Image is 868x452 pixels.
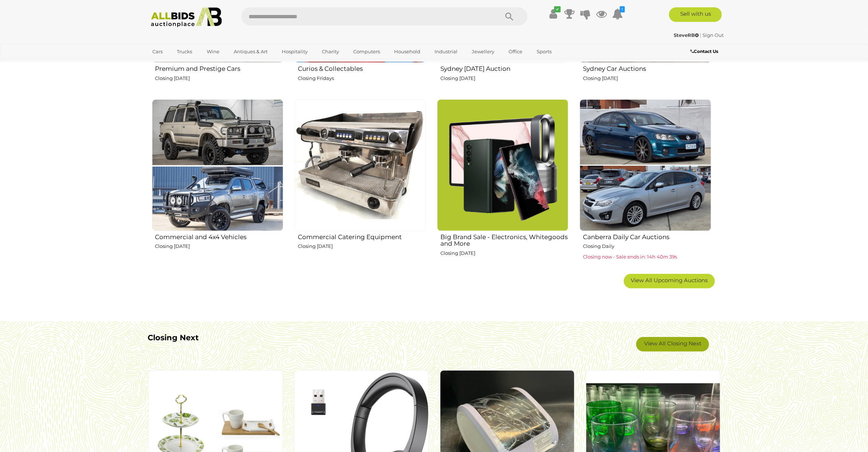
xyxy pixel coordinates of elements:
a: View All Closing Next [636,337,709,352]
b: Closing Next [148,333,199,342]
strong: SteveRB [674,32,699,38]
p: Closing [DATE] [298,242,426,250]
p: Closing Daily [583,242,711,250]
h2: Sydney [DATE] Auction [440,64,568,72]
span: | [700,32,702,38]
img: Canberra Daily Car Auctions [580,99,711,231]
b: Contact Us [690,49,718,54]
a: Household [389,46,425,58]
a: Jewellery [467,46,499,58]
h2: Canberra Daily Car Auctions [583,232,711,241]
a: Wine [202,46,224,58]
a: Sports [532,46,556,58]
img: Allbids.com.au [147,7,226,27]
img: Commercial and 4x4 Vehicles [152,99,283,231]
img: Big Brand Sale - Electronics, Whitegoods and More [437,99,568,231]
h2: Sydney Car Auctions [583,64,711,72]
h2: Commercial Catering Equipment [298,232,426,241]
p: Closing Fridays [298,74,426,83]
a: ✔ [548,7,559,20]
a: Cars [148,46,168,58]
h2: Commercial and 4x4 Vehicles [155,232,283,241]
h2: Curios & Collectables [298,64,426,72]
a: Sign Out [703,32,724,38]
a: Canberra Daily Car Auctions Closing Daily Closing now - Sale ends in: 14h 40m 39s [579,99,711,268]
a: Big Brand Sale - Electronics, Whitegoods and More Closing [DATE] [437,99,568,268]
p: Closing [DATE] [440,249,568,257]
i: ✔ [554,6,561,12]
a: Industrial [430,46,462,58]
p: Closing [DATE] [440,74,568,83]
p: Closing [DATE] [155,74,283,83]
span: Closing now - Sale ends in: 14h 40m 39s [583,254,677,260]
p: Closing [DATE] [583,74,711,83]
span: View All Upcoming Auctions [631,277,708,284]
h2: Big Brand Sale - Electronics, Whitegoods and More [440,232,568,247]
a: Commercial and 4x4 Vehicles Closing [DATE] [152,99,283,268]
a: View All Upcoming Auctions [624,274,715,288]
p: Closing [DATE] [155,242,283,250]
a: [GEOGRAPHIC_DATA] [148,58,209,70]
a: Antiques & Art [229,46,272,58]
a: Charity [317,46,344,58]
a: Sell with us [669,7,722,22]
button: Search [491,7,528,26]
a: Computers [349,46,385,58]
i: 1 [620,6,625,12]
h2: Premium and Prestige Cars [155,64,283,72]
img: Commercial Catering Equipment [295,99,426,231]
a: Hospitality [277,46,312,58]
a: 1 [612,7,623,20]
a: Commercial Catering Equipment Closing [DATE] [294,99,426,268]
a: Contact Us [690,47,720,55]
a: Office [504,46,527,58]
a: Trucks [172,46,197,58]
a: SteveRB [674,32,700,38]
